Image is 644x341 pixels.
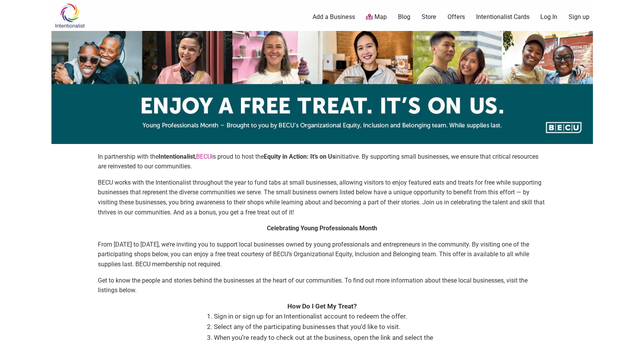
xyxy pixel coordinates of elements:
[422,13,436,21] a: Store
[540,13,557,21] a: Log In
[98,276,547,295] p: Get to know the people and stories behind the businesses at the heart of our communities. To find...
[214,311,438,322] li: Sign in or sign up for an Intentionalist account to redeem the offer.
[267,224,377,232] strong: Celebrating Young Professionals Month
[51,3,88,28] img: Intentionalist
[98,240,547,269] p: From [DATE] to [DATE], we’re inviting you to support local businesses owned by young professional...
[51,31,593,144] img: sponsor logo
[398,13,410,21] a: Blog
[287,302,357,310] strong: How Do I Get My Treat?
[98,178,547,217] p: BECU works with the Intentionalist throughout the year to fund tabs at small businesses, allowing...
[196,153,211,160] a: BECU
[476,13,530,21] a: Intentionalist Cards
[366,13,387,22] a: Map
[569,13,589,21] a: Sign up
[98,152,547,171] p: In partnership with the , is proud to host the initiative. By supporting small businesses, we ens...
[214,322,438,332] li: Select any of the participating businesses that you’d like to visit.
[313,13,355,21] a: Add a Business
[264,153,335,160] strong: Equity in Action: It’s on Us
[159,153,195,160] strong: Intentionalist
[448,13,465,21] a: Offers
